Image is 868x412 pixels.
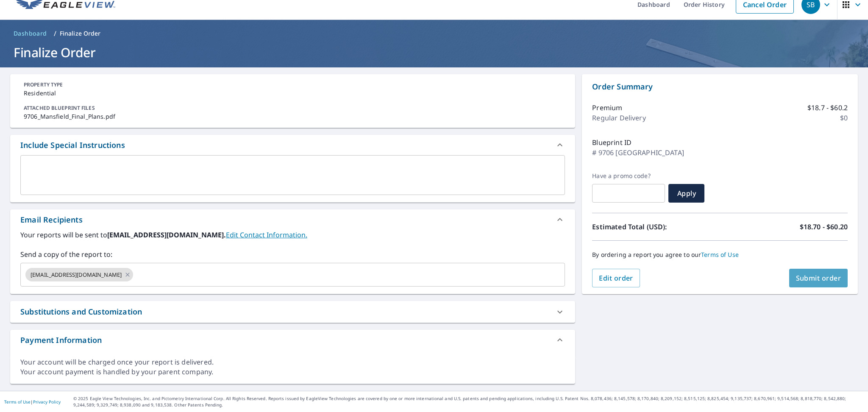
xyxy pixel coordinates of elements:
[592,103,622,113] p: Premium
[840,113,848,123] p: $0
[24,104,562,112] p: ATTACHED BLUEPRINT FILES
[668,184,704,203] button: Apply
[592,148,684,158] p: # 9706 [GEOGRAPHIC_DATA]
[25,271,127,279] span: [EMAIL_ADDRESS][DOMAIN_NAME]
[33,399,61,405] a: Privacy Policy
[599,273,633,283] span: Edit order
[14,29,47,38] span: Dashboard
[20,357,565,367] div: Your account will be charged once your report is delivered.
[107,230,226,239] b: [EMAIL_ADDRESS][DOMAIN_NAME].
[701,251,739,259] a: Terms of Use
[10,135,575,155] div: Include Special Instructions
[20,139,125,151] div: Include Special Instructions
[4,399,31,405] a: Terms of Use
[10,330,575,350] div: Payment Information
[25,268,133,281] div: [EMAIL_ADDRESS][DOMAIN_NAME]
[60,29,101,38] p: Finalize Order
[592,251,848,259] p: By ordering a report you agree to our
[675,189,698,198] span: Apply
[592,113,645,123] p: Regular Delivery
[20,367,565,377] div: Your account payment is handled by your parent company.
[24,89,562,97] p: Residential
[592,81,848,92] p: Order Summary
[4,399,61,404] p: |
[800,222,848,232] p: $18.70 - $60.20
[796,273,841,283] span: Submit order
[807,103,848,113] p: $18.7 - $60.2
[10,27,50,40] a: Dashboard
[592,172,665,180] label: Have a promo code?
[20,249,565,259] label: Send a copy of the report to:
[592,269,640,287] button: Edit order
[20,214,83,225] div: Email Recipients
[20,306,142,317] div: Substitutions and Customization
[226,230,307,239] a: EditContactInfo
[20,334,102,346] div: Payment Information
[10,44,858,61] h1: Finalize Order
[73,395,864,408] p: © 2025 Eagle View Technologies, Inc. and Pictometry International Corp. All Rights Reserved. Repo...
[789,269,848,287] button: Submit order
[592,137,632,148] p: Blueprint ID
[10,301,575,323] div: Substitutions and Customization
[592,222,720,232] p: Estimated Total (USD):
[24,112,562,121] p: 9706_Mansfield_Final_Plans.pdf
[10,209,575,230] div: Email Recipients
[20,230,565,240] label: Your reports will be sent to
[10,27,858,40] nav: breadcrumb
[54,28,56,39] li: /
[24,81,562,89] p: PROPERTY TYPE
